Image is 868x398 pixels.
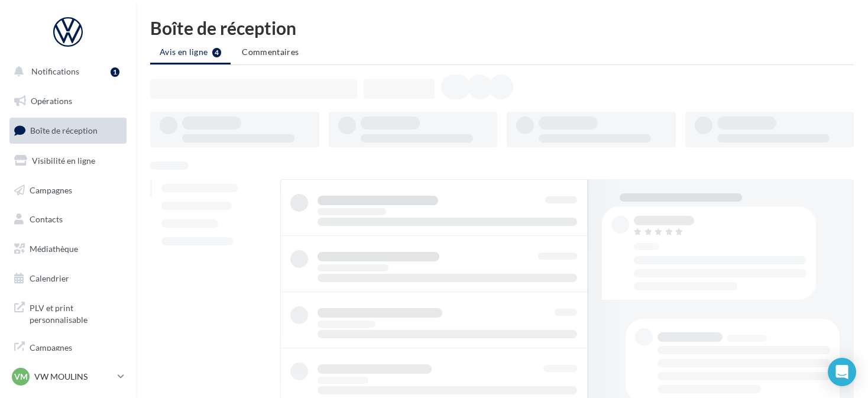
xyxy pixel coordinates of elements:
[7,266,129,291] a: Calendrier
[32,156,95,166] span: Visibilité en ligne
[7,118,129,143] a: Boîte de réception
[30,273,69,283] span: Calendrier
[7,207,129,232] a: Contacts
[34,371,113,383] p: VW MOULINS
[14,371,28,383] span: VM
[7,335,129,370] a: Campagnes DataOnDemand
[9,365,127,388] a: VM VW MOULINS
[150,19,854,37] div: Boîte de réception
[828,358,856,386] div: Open Intercom Messenger
[7,89,129,114] a: Opérations
[7,148,129,173] a: Visibilité en ligne
[111,67,119,77] div: 1
[30,300,122,325] span: PLV et print personnalisable
[7,237,129,261] a: Médiathèque
[30,214,63,224] span: Contacts
[30,125,98,135] span: Boîte de réception
[7,178,129,203] a: Campagnes
[242,47,299,57] span: Commentaires
[30,185,72,195] span: Campagnes
[7,295,129,330] a: PLV et print personnalisable
[31,96,72,106] span: Opérations
[30,339,122,365] span: Campagnes DataOnDemand
[30,244,78,254] span: Médiathèque
[31,66,79,76] span: Notifications
[7,59,124,84] button: Notifications 1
